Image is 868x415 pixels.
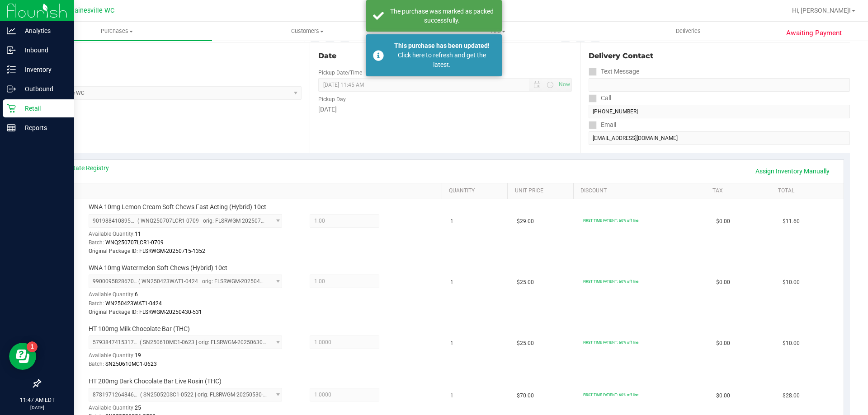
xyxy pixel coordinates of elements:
[449,187,504,195] a: Quantity
[712,187,768,195] a: Tax
[89,349,292,367] div: Available Quantity:
[792,7,851,14] span: Hi, [PERSON_NAME]!
[139,309,202,315] span: FLSRWGM-20250430-531
[212,22,402,41] a: Customers
[517,278,534,287] span: $25.00
[89,228,292,245] div: Available Quantity:
[135,352,141,359] span: 19
[16,25,70,36] p: Analytics
[716,217,730,226] span: $0.00
[7,104,16,113] inline-svg: Retail
[318,95,346,103] label: Pickup Day
[517,339,534,348] span: $25.00
[135,405,141,411] span: 25
[16,122,70,133] p: Reports
[318,105,571,114] div: [DATE]
[70,7,114,14] span: Gainesville WC
[589,92,611,105] label: Call
[89,288,292,306] div: Available Quantity:
[716,278,730,287] span: $0.00
[583,279,638,284] span: FIRST TIME PATIENT: 60% off line
[716,392,730,400] span: $0.00
[593,22,783,41] a: Deliveries
[89,309,138,315] span: Original Package ID:
[580,187,702,195] a: Discount
[450,392,453,400] span: 1
[105,300,162,307] span: WN250423WAT1-0424
[105,239,164,246] span: WNQ250707LCR1-0709
[89,377,222,386] span: HT 200mg Dark Chocolate Bar Live Rosin (THC)
[135,291,138,298] span: 6
[4,404,70,411] p: [DATE]
[783,339,800,348] span: $10.00
[450,339,453,348] span: 1
[27,341,38,352] iframe: Resource center unread badge
[16,64,70,75] p: Inventory
[589,65,639,78] label: Text Message
[16,84,70,94] p: Outbound
[9,343,36,370] iframe: Resource center
[589,105,850,118] input: Format: (999) 999-9999
[318,69,362,77] label: Pickup Date/Time
[16,103,70,114] p: Retail
[7,26,16,35] inline-svg: Analytics
[7,84,16,93] inline-svg: Outbound
[716,339,730,348] span: $0.00
[517,392,534,400] span: $70.00
[105,361,157,367] span: SN250610MC1-0623
[4,396,70,404] p: 11:47 AM EDT
[583,392,638,397] span: FIRST TIME PATIENT: 60% off line
[89,300,104,307] span: Batch:
[22,27,212,35] span: Purchases
[16,45,70,56] p: Inbound
[89,248,138,254] span: Original Package ID:
[7,123,16,132] inline-svg: Reports
[783,278,800,287] span: $10.00
[589,78,850,92] input: Format: (999) 999-9999
[22,22,212,41] a: Purchases
[139,248,205,254] span: FLSRWGM-20250715-1352
[589,118,616,131] label: Email
[517,217,534,226] span: $29.00
[389,7,495,25] div: The purchase was marked as packed successfully.
[53,187,438,195] a: SKU
[664,27,713,35] span: Deliveries
[450,278,453,287] span: 1
[389,41,495,51] div: This purchase has been updated!
[515,187,570,195] a: Unit Price
[40,51,302,61] div: Location
[89,361,104,367] span: Batch:
[89,264,227,272] span: WNA 10mg Watermelon Soft Chews (Hybrid) 10ct
[778,187,833,195] a: Total
[450,217,453,226] span: 1
[786,28,842,38] span: Awaiting Payment
[583,218,638,223] span: FIRST TIME PATIENT: 60% off line
[589,51,850,61] div: Delivery Contact
[89,239,104,246] span: Batch:
[89,325,190,333] span: HT 100mg Milk Chocolate Bar (THC)
[318,51,571,61] div: Date
[783,217,800,226] span: $11.60
[389,51,495,70] div: Click here to refresh and get the latest.
[212,27,402,35] span: Customers
[55,163,109,173] a: View State Registry
[750,163,835,179] a: Assign Inventory Manually
[583,340,638,345] span: FIRST TIME PATIENT: 60% off line
[7,65,16,74] inline-svg: Inventory
[135,231,141,237] span: 11
[7,46,16,55] inline-svg: Inbound
[783,392,800,400] span: $28.00
[89,203,266,211] span: WNA 10mg Lemon Cream Soft Chews Fast Acting (Hybrid) 10ct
